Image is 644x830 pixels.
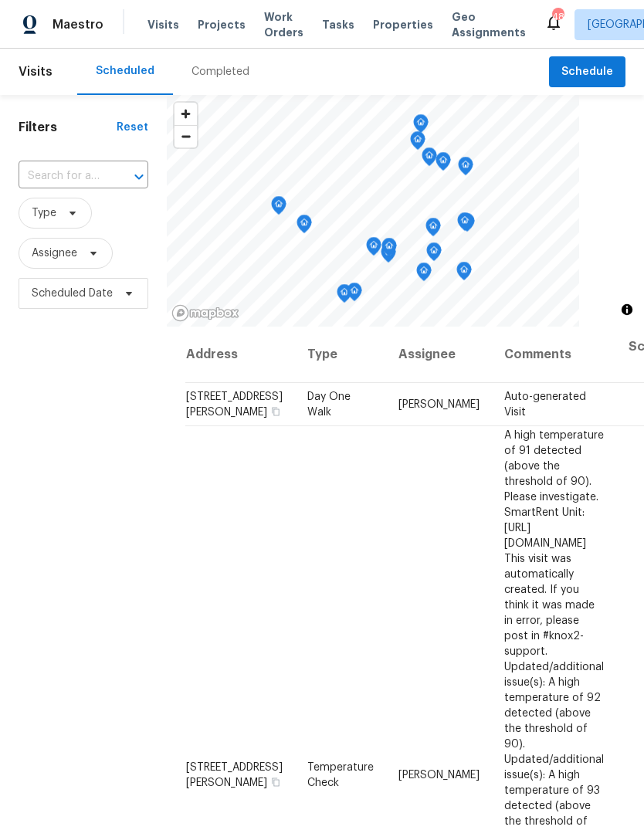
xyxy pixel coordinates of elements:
[271,196,286,220] div: Map marker
[185,327,295,383] th: Address
[297,215,312,239] div: Map marker
[175,125,197,147] button: Zoom out
[186,761,283,788] span: [STREET_ADDRESS][PERSON_NAME]
[32,246,77,261] span: Assignee
[618,300,636,319] button: Toggle attribution
[366,237,381,261] div: Map marker
[117,120,148,135] div: Reset
[561,63,613,82] span: Schedule
[456,262,472,286] div: Map marker
[504,391,586,418] span: Auto-generated Visit
[32,286,113,301] span: Scheduled Date
[410,131,425,155] div: Map marker
[269,405,283,418] button: Copy Address
[398,769,480,780] span: [PERSON_NAME]
[386,327,492,383] th: Assignee
[492,327,616,383] th: Comments
[175,126,197,147] span: Zoom out
[457,212,473,236] div: Map marker
[307,391,351,418] span: Day One Walk
[373,17,433,32] span: Properties
[175,103,197,125] button: Zoom in
[425,218,441,242] div: Map marker
[19,55,53,89] span: Visits
[269,774,283,788] button: Copy Address
[192,64,249,80] div: Completed
[413,114,429,138] div: Map marker
[171,304,239,322] a: Mapbox homepage
[458,157,473,181] div: Map marker
[128,166,150,188] button: Open
[347,283,362,307] div: Map marker
[295,327,386,383] th: Type
[422,147,437,171] div: Map marker
[186,391,283,418] span: [STREET_ADDRESS][PERSON_NAME]
[167,95,579,327] canvas: Map
[307,761,374,788] span: Temperature Check
[322,19,354,30] span: Tasks
[416,263,432,286] div: Map marker
[53,17,103,32] span: Maestro
[381,238,397,262] div: Map marker
[19,164,105,188] input: Search for an address...
[264,9,303,40] span: Work Orders
[32,205,56,221] span: Type
[436,152,451,176] div: Map marker
[198,17,246,32] span: Projects
[337,284,352,308] div: Map marker
[452,9,526,40] span: Geo Assignments
[19,120,117,135] h1: Filters
[96,63,154,79] div: Scheduled
[426,242,442,266] div: Map marker
[398,399,480,410] span: [PERSON_NAME]
[622,301,632,318] span: Toggle attribution
[552,9,563,25] div: 48
[549,56,625,88] button: Schedule
[147,17,179,32] span: Visits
